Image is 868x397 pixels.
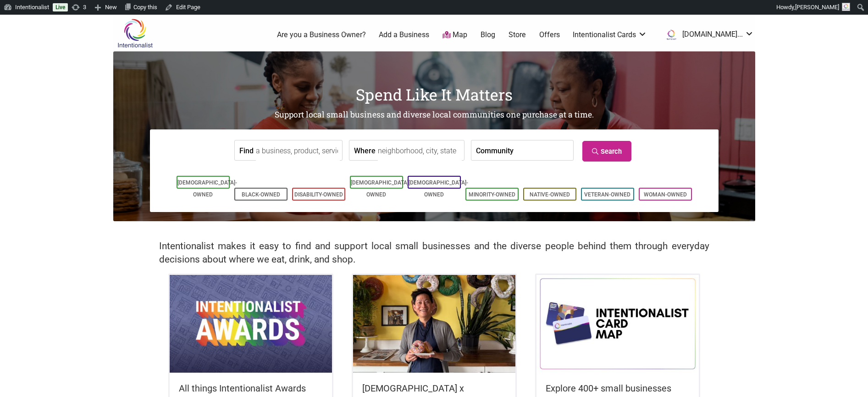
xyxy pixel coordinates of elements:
[113,84,755,106] h1: Spend Like It Matters
[378,140,462,161] input: neighborhood, city, state
[170,275,332,372] img: Intentionalist Awards
[539,30,560,40] a: Offers
[353,275,515,372] img: King Donuts - Hong Chhuor
[795,4,839,11] span: [PERSON_NAME]
[113,109,755,121] h2: Support local small business and diverse local communities one purchase at a time.
[354,140,376,160] label: Where
[277,30,366,40] a: Are you a Business Owner?
[409,179,468,198] a: [DEMOGRAPHIC_DATA]-Owned
[113,18,157,48] img: Intentionalist
[660,27,754,43] a: [DOMAIN_NAME]...
[481,30,495,40] a: Blog
[442,30,467,40] a: Map
[509,30,526,40] a: Store
[179,382,323,395] h5: All things Intentionalist Awards
[177,179,237,198] a: [DEMOGRAPHIC_DATA]-Owned
[159,240,709,266] h2: Intentionalist makes it easy to find and support local small businesses and the diverse people be...
[582,141,631,162] a: Search
[660,27,754,43] li: ist.com...
[573,30,647,40] a: Intentionalist Cards
[239,140,254,160] label: Find
[351,179,410,198] a: [DEMOGRAPHIC_DATA]-Owned
[242,191,280,198] a: Black-Owned
[53,3,68,11] a: Live
[546,382,690,395] h5: Explore 400+ small businesses
[469,191,515,198] a: Minority-Owned
[536,275,699,372] img: Intentionalist Card Map
[476,140,514,160] label: Community
[584,191,630,198] a: Veteran-Owned
[530,191,570,198] a: Native-Owned
[256,140,340,161] input: a business, product, service
[294,191,343,198] a: Disability-Owned
[379,30,429,40] a: Add a Business
[644,191,687,198] a: Woman-Owned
